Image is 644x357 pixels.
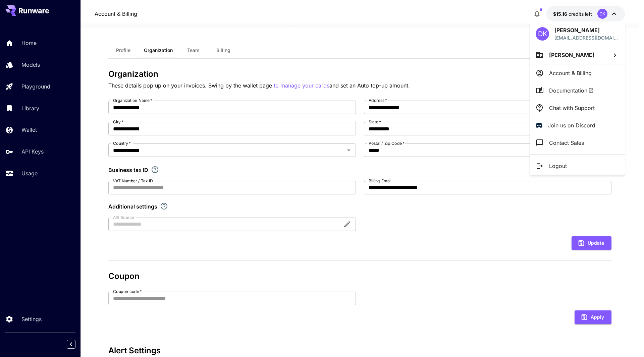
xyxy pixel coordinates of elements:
[549,86,594,95] span: Documentation
[554,34,619,41] div: kennypowers292@gmail.com
[549,139,584,147] p: Contact Sales
[549,162,567,170] p: Logout
[536,27,549,41] div: DK
[554,26,619,34] p: [PERSON_NAME]
[548,121,595,129] p: Join us on Discord
[549,69,592,77] p: Account & Billing
[554,34,619,41] p: [EMAIL_ADDRESS][DOMAIN_NAME]
[549,52,594,58] span: [PERSON_NAME]
[549,104,595,112] p: Chat with Support
[530,46,625,64] button: [PERSON_NAME]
